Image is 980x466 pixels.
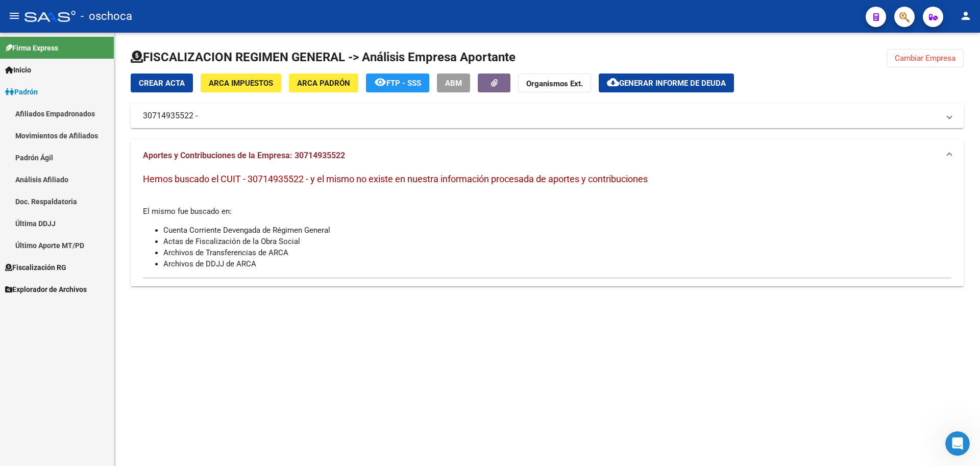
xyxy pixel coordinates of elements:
[143,172,951,269] div: El mismo fue buscado en:
[437,73,470,92] button: ABM
[619,79,726,88] span: Generar informe de deuda
[5,42,58,54] span: Firma Express
[5,262,66,273] span: Fiscalización RG
[163,225,951,236] li: Cuenta Corriente Devengada de Régimen General
[518,73,591,92] button: Organismos Ext.
[131,73,193,92] button: Crear Acta
[374,76,386,88] mat-icon: remove_red_eye
[209,79,273,88] span: ARCA Impuestos
[297,79,350,88] span: ARCA Padrón
[526,79,583,88] strong: Organismos Ext.
[895,54,955,63] span: Cambiar Empresa
[143,151,345,160] span: Aportes y Contribuciones de la Empresa: 30714935522
[163,258,951,269] li: Archivos de DDJJ de ARCA
[201,73,281,92] button: ARCA Impuestos
[81,5,132,28] span: - oschoca
[143,174,648,184] span: Hemos buscado el CUIT - 30714935522 - y el mismo no existe en nuestra información procesada de ap...
[887,49,964,67] button: Cambiar Empresa
[366,73,429,92] button: FTP - SSS
[139,79,185,88] span: Crear Acta
[143,110,939,121] mat-panel-title: 30714935522 -
[131,104,964,128] mat-expansion-panel-header: 30714935522 -
[5,284,87,295] span: Explorador de Archivos
[131,49,516,65] h1: FISCALIZACION REGIMEN GENERAL -> Análisis Empresa Aportante
[163,247,951,258] li: Archivos de Transferencias de ARCA
[131,139,964,172] mat-expansion-panel-header: Aportes y Contribuciones de la Empresa: 30714935522
[5,64,31,76] span: Inicio
[945,431,970,456] iframe: Intercom live chat
[599,73,734,92] button: Generar informe de deuda
[386,79,421,88] span: FTP - SSS
[607,76,619,88] mat-icon: cloud_download
[289,73,358,92] button: ARCA Padrón
[445,79,462,88] span: ABM
[960,10,972,22] mat-icon: person
[131,172,964,286] div: Aportes y Contribuciones de la Empresa: 30714935522
[8,10,20,22] mat-icon: menu
[163,236,951,247] li: Actas de Fiscalización de la Obra Social
[5,86,38,97] span: Padrón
